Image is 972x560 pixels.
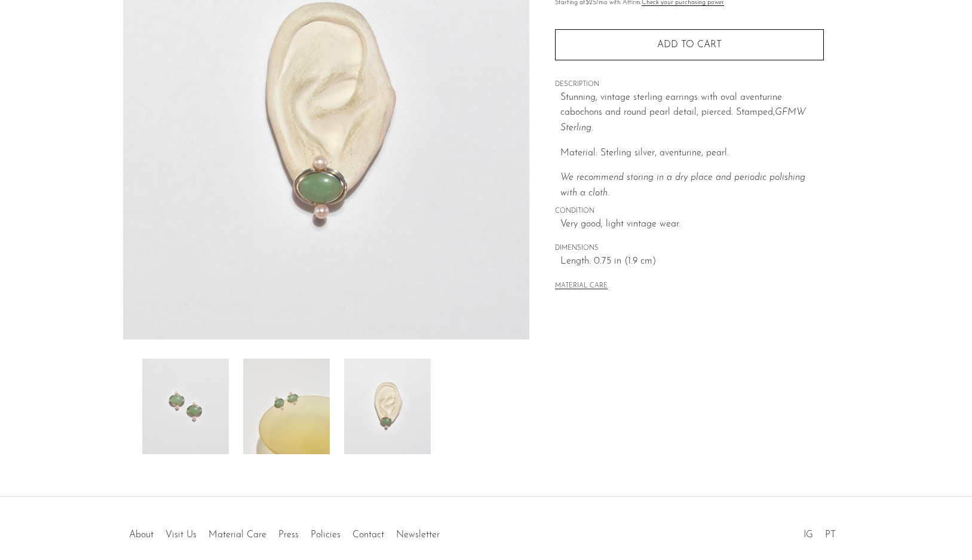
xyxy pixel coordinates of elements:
img: Aventurine Pearl Earrings [142,359,229,454]
button: MATERIAL CARE [555,282,608,291]
ul: Quick links [123,521,446,543]
span: CONDITION [555,206,824,217]
a: Material Care [208,530,266,540]
p: Material: Sterling silver, aventurine, pearl. [560,146,824,161]
span: Length: 0.75 in (1.9 cm) [560,254,824,270]
span: Add to cart [657,40,722,50]
span: Very good; light vintage wear. [560,217,824,232]
a: Visit Us [165,530,197,540]
a: Press [278,530,299,540]
a: About [129,530,154,540]
i: We recommend storing in a dry place and periodic polishing with a cloth. [560,173,805,198]
a: IG [804,530,813,540]
span: DIMENSIONS [555,243,824,254]
button: Add to cart [555,29,824,60]
span: DESCRIPTION [555,79,824,90]
a: PT [825,530,836,540]
img: Aventurine Pearl Earrings [344,359,431,454]
ul: Social Medias [798,521,842,543]
p: Stunning, vintage sterling earrings with oval aventurine cabochons and round pearl detail, pierce... [560,90,824,136]
a: Contact [352,530,384,540]
a: Policies [311,530,341,540]
img: Aventurine Pearl Earrings [243,359,330,454]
